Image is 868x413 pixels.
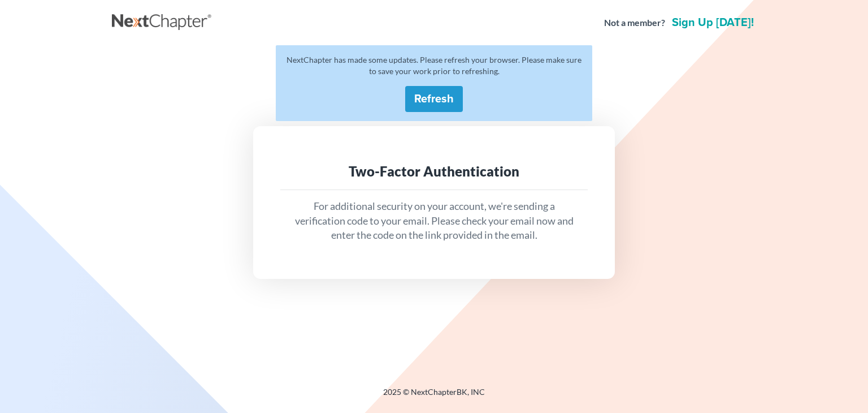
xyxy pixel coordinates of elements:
[289,199,579,243] p: For additional security on your account, we're sending a verification code to your email. Please ...
[289,162,579,180] div: Two-Factor Authentication
[112,386,756,407] div: 2025 © NextChapterBK, INC
[287,55,581,76] span: NextChapter has made some updates. Please refresh your browser. Please make sure to save your wor...
[604,16,665,29] strong: Not a member?
[405,86,463,112] button: Refresh
[670,17,756,28] a: Sign up [DATE]!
